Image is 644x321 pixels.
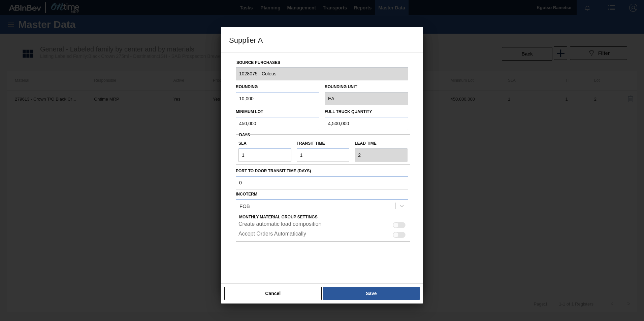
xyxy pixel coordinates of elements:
h3: Supplier A [221,27,423,52]
label: Minimum Lot [236,109,263,114]
label: Port to Door Transit Time (days) [236,166,408,176]
label: Rounding [236,84,258,89]
label: Source Purchases [236,60,280,65]
label: Rounding Unit [325,82,408,92]
div: FOB [239,203,250,209]
span: Monthly Material Group Settings [239,215,318,219]
label: Transit time [297,139,350,148]
button: Cancel [224,287,322,300]
button: Save [323,287,420,300]
label: Full Truck Quantity [325,109,372,114]
span: Days [239,133,250,137]
label: Incoterm [236,192,257,197]
label: SLA [238,139,291,148]
label: Accept Orders Automatically [238,231,306,239]
div: This setting enables the automatic creation of load composition on the supplier side if the order... [236,219,410,229]
div: This configuration enables automatic acceptance of the order on the supplier side [236,229,410,239]
label: Create automatic load composition [238,221,321,229]
label: Lead time [355,139,408,148]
